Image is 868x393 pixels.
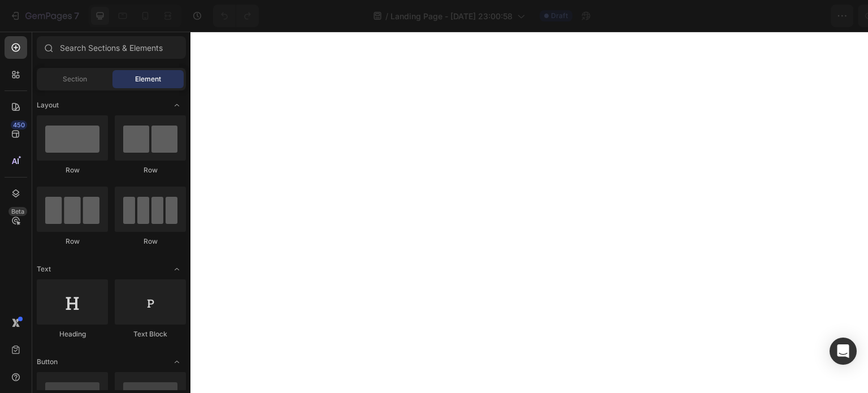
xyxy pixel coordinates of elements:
[37,329,108,339] div: Heading
[390,10,513,22] span: Landing Page - [DATE] 23:00:58
[190,32,868,393] iframe: Design area
[37,100,59,110] span: Layout
[168,353,186,371] span: Toggle open
[8,207,27,216] div: Beta
[11,120,27,129] div: 450
[74,9,79,23] p: 7
[168,96,186,114] span: Toggle open
[793,5,840,27] button: Publish
[135,74,161,84] span: Element
[551,11,568,21] span: Draft
[830,338,857,365] div: Open Intercom Messenger
[5,5,84,27] button: 7
[37,236,108,247] div: Row
[213,5,259,27] div: Undo/Redo
[37,165,108,175] div: Row
[751,5,788,27] button: Save
[115,236,186,247] div: Row
[115,165,186,175] div: Row
[37,36,186,59] input: Search Sections & Elements
[168,260,186,278] span: Toggle open
[37,264,51,274] span: Text
[761,11,779,21] span: Save
[63,74,87,84] span: Section
[802,10,831,22] div: Publish
[37,357,58,367] span: Button
[115,329,186,339] div: Text Block
[385,10,388,22] span: /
